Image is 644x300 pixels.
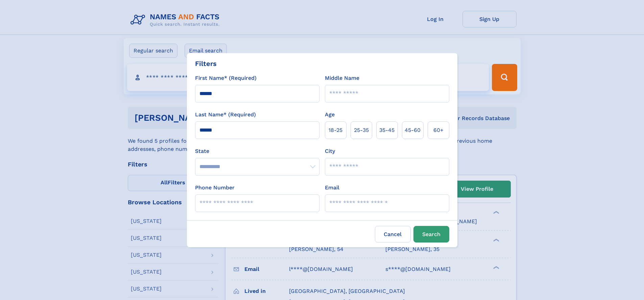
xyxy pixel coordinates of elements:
[195,74,257,82] label: First Name* (Required)
[405,126,421,134] span: 45‑60
[325,147,335,155] label: City
[195,184,235,192] label: Phone Number
[195,59,217,69] div: Filters
[195,111,256,119] label: Last Name* (Required)
[329,126,342,134] span: 18‑25
[433,126,444,134] span: 60+
[325,111,335,119] label: Age
[379,126,395,134] span: 35‑45
[325,184,339,192] label: Email
[354,126,369,134] span: 25‑35
[195,147,319,155] label: State
[413,226,449,243] button: Search
[375,226,411,243] label: Cancel
[325,74,359,82] label: Middle Name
